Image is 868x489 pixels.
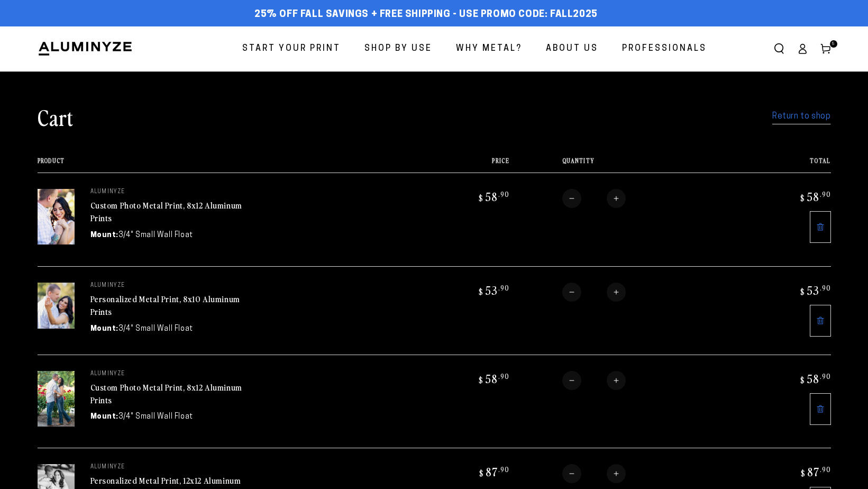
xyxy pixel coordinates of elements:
[234,35,349,63] a: Start Your Print
[820,189,831,198] sup: .90
[800,193,805,203] span: $
[448,35,530,63] a: Why Metal?
[479,286,483,297] span: $
[581,283,607,302] input: Quantity for Personalized Metal Print, 8x10 Aluminum Prints
[581,371,607,390] input: Quantity for Custom Photo Metal Print, 8x12 Aluminum Prints
[622,41,707,57] span: Professionals
[810,211,831,243] a: Remove 8"x12" Rectangle White Glossy Aluminyzed Photo
[118,230,193,241] dd: 3/4" Small Wall Float
[820,372,831,381] sup: .90
[810,305,831,337] a: Remove 8"x10" Rectangle White Glossy Aluminyzed Photo
[581,464,607,483] input: Quantity for Personalized Metal Print, 12x12 Aluminum Prints
[800,286,805,297] span: $
[768,37,791,60] summary: Search our site
[832,40,835,48] span: 5
[254,9,598,21] span: 25% off FALL Savings + Free Shipping - Use Promo Code: FALL2025
[799,283,831,297] bdi: 53
[581,189,607,208] input: Quantity for Custom Photo Metal Print, 8x12 Aluminum Prints
[38,157,416,173] th: Product
[90,293,240,318] a: Personalized Metal Print, 8x10 Aluminum Prints
[90,199,242,224] a: Custom Photo Metal Print, 8x12 Aluminum Prints
[479,193,483,203] span: $
[479,468,484,478] span: $
[90,323,119,334] dt: Mount:
[799,464,831,479] bdi: 87
[477,371,509,386] bdi: 58
[364,41,432,57] span: Shop By Use
[118,411,193,422] dd: 3/4" Small Wall Float
[614,35,715,63] a: Professionals
[498,283,509,292] sup: .90
[772,109,830,124] a: Return to shop
[38,103,74,131] h1: Cart
[477,189,509,204] bdi: 58
[90,189,249,195] p: aluminyze
[509,157,737,173] th: Quantity
[546,41,598,57] span: About Us
[456,41,522,57] span: Why Metal?
[38,371,75,427] img: 8"x12" Rectangle White Glossy Aluminyzed Photo
[38,283,75,329] img: 8"x10" Rectangle White Glossy Aluminyzed Photo
[799,371,831,386] bdi: 58
[38,189,75,245] img: 8"x12" Rectangle White Glossy Aluminyzed Photo
[357,35,440,63] a: Shop By Use
[90,283,249,289] p: aluminyze
[538,35,606,63] a: About Us
[498,189,509,198] sup: .90
[479,375,483,385] span: $
[820,283,831,292] sup: .90
[477,283,509,297] bdi: 53
[737,157,831,173] th: Total
[820,465,831,474] sup: .90
[242,41,341,57] span: Start Your Print
[118,323,193,334] dd: 3/4" Small Wall Float
[90,411,119,422] dt: Mount:
[478,464,509,479] bdi: 87
[498,465,509,474] sup: .90
[800,375,805,385] span: $
[415,157,509,173] th: Price
[90,381,242,406] a: Custom Photo Metal Print, 8x12 Aluminum Prints
[90,371,249,377] p: aluminyze
[498,372,509,381] sup: .90
[90,464,249,470] p: aluminyze
[90,230,119,241] dt: Mount:
[38,41,133,57] img: Aluminyze
[810,393,831,425] a: Remove 8"x12" Rectangle White Glossy Aluminyzed Photo
[799,189,831,204] bdi: 58
[801,468,806,478] span: $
